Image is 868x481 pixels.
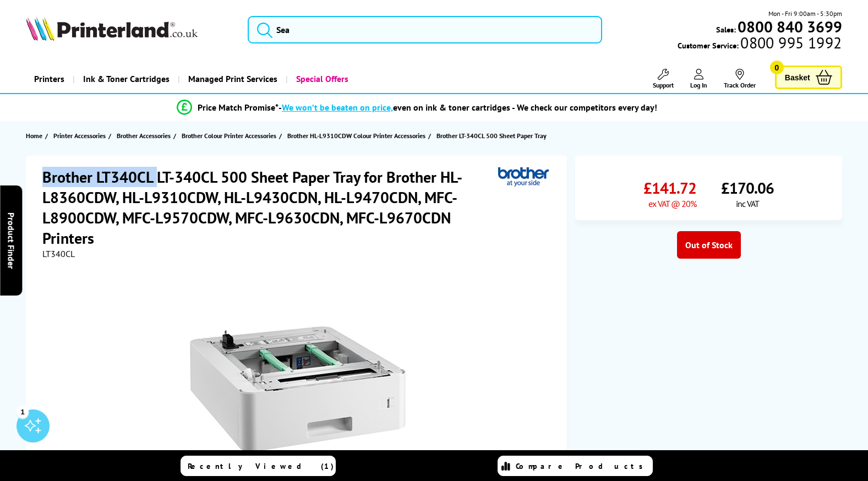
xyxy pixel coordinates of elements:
span: Recently Viewed (1) [188,461,334,471]
a: Brother Accessories [117,130,173,141]
img: Brother [498,167,549,187]
a: Basket 0 [775,65,842,89]
span: Brother Accessories [117,130,171,141]
div: - even on ink & toner cartridges - We check our competitors every day! [279,102,657,113]
h1: Brother LT340CL LT-340CL 500 Sheet Paper Tray for Brother HL-L8360CDW, HL-L9310CDW, HL-L9430CDN, ... [42,167,498,248]
input: Sea [248,16,602,43]
a: Managed Print Services [178,65,286,93]
a: Track Order [724,69,756,89]
span: Brother LT-340CL 500 Sheet Paper Tray [436,130,547,141]
a: Brother HL-L9310CDW Colour Printer Accessories [287,130,428,141]
span: Sales: [716,24,736,35]
span: 0 [770,61,784,74]
span: Mon - Fri 9:00am - 5:30pm [768,8,842,19]
a: Support [653,69,674,89]
div: 1 [17,406,29,418]
a: Special Offers [286,65,357,93]
a: Home [26,130,45,141]
span: LT340CL [42,248,75,259]
a: Compare Products [498,456,653,476]
span: Brother Colour Printer Accessories [182,130,276,141]
div: Out of Stock [677,231,741,259]
a: Log In [690,69,707,89]
span: £141.72 [643,178,696,198]
span: Ink & Toner Cartridges [83,65,170,93]
a: Printers [26,65,73,93]
a: Brother Colour Printer Accessories [182,130,279,141]
span: Log In [690,81,707,89]
span: inc VAT [736,198,759,209]
a: Brother LT-340CL 500 Sheet Paper Tray [436,130,549,141]
li: modal_Promise [6,98,828,117]
span: Price Match Promise* [198,102,279,113]
a: Recently Viewed (1) [181,456,336,476]
span: Printer Accessories [53,130,106,141]
span: We won’t be beaten on price, [282,102,393,113]
a: 0800 840 3699 [736,21,842,32]
span: Customer Service: [678,37,842,51]
span: Basket [785,70,810,85]
a: Printer Accessories [53,130,108,141]
span: Support [653,81,674,89]
a: Ink & Toner Cartridges [73,65,178,93]
b: 0800 840 3699 [738,17,842,37]
span: Home [26,130,42,141]
img: Printerland Logo [26,17,198,41]
span: Product Finder [6,212,17,269]
a: Printerland Logo [26,17,234,43]
span: Brother HL-L9310CDW Colour Printer Accessories [287,130,425,141]
span: £170.06 [721,178,774,198]
span: ex VAT @ 20% [648,198,696,209]
span: Compare Products [516,461,649,471]
span: 0800 995 1992 [739,37,842,48]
